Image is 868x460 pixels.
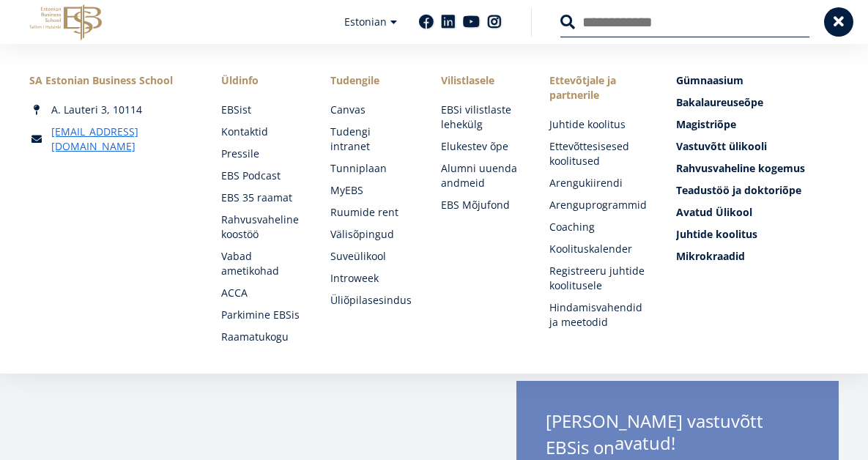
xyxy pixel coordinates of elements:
span: Gümnaasium [676,73,743,87]
a: Bakalaureuseõpe [676,95,839,110]
span: Rahvusvaheline kogemus [676,161,805,175]
a: Alumni uuenda andmeid [441,161,521,190]
a: Tunniplaan [330,161,412,176]
a: Teadustöö ja doktoriõpe [676,183,839,198]
a: Rahvusvaheline kogemus [676,161,839,176]
div: SA Estonian Business School [29,73,192,88]
a: Facebook [419,15,434,29]
a: Rahvusvaheline koostöö [221,212,301,242]
a: Tudengi intranet [330,125,412,154]
a: Raamatukogu [221,330,301,344]
span: Avatud Ülikool [676,205,752,219]
a: EBSi vilistlaste lehekülg [441,103,521,132]
a: Kontaktid [221,125,301,139]
a: EBS 35 raamat [221,190,301,205]
a: Üliõpilasesindus [330,293,412,308]
a: Introweek [330,271,412,286]
a: Vastuvõtt ülikooli [676,139,839,154]
div: A. Lauteri 3, 10114 [29,103,192,117]
span: Magistriõpe [676,117,736,131]
a: Parkimine EBSis [221,308,301,322]
span: Ettevõtjale ja partnerile [549,73,647,103]
span: [PERSON_NAME] vastuvõtt EBSis on [546,410,809,459]
a: Coaching [549,220,647,234]
a: Vabad ametikohad [221,249,301,278]
a: Koolituskalender [549,242,647,256]
span: Mikrokraadid [676,249,745,263]
a: Ruumide rent [330,205,412,220]
a: Välisõpingud [330,227,412,242]
a: Pressile [221,146,301,161]
a: Canvas [330,103,412,117]
a: MyEBS [330,183,412,198]
a: Suveülikool [330,249,412,264]
a: EBSist [221,103,301,117]
a: Arengukiirendi [549,176,647,190]
a: Gümnaasium [676,73,839,88]
a: Youtube [463,15,480,29]
span: avatud! [615,432,675,454]
span: Üldinfo [221,73,301,88]
a: Arenguprogrammid [549,198,647,212]
span: Vastuvõtt ülikooli [676,139,767,153]
a: Registreeru juhtide koolitusele [549,264,647,293]
a: Elukestev õpe [441,139,521,154]
a: Mikrokraadid [676,249,839,264]
span: Juhtide koolitus [676,227,757,241]
a: [EMAIL_ADDRESS][DOMAIN_NAME] [51,125,192,154]
a: EBS Mõjufond [441,198,521,212]
a: Ettevõttesisesed koolitused [549,139,647,168]
a: Magistriõpe [676,117,839,132]
a: EBS Podcast [221,168,301,183]
span: Bakalaureuseõpe [676,95,763,109]
a: Juhtide koolitus [549,117,647,132]
a: Instagram [487,15,502,29]
a: Hindamisvahendid ja meetodid [549,300,647,330]
span: Vilistlasele [441,73,521,88]
a: Linkedin [441,15,456,29]
a: Juhtide koolitus [676,227,839,242]
span: Teadustöö ja doktoriõpe [676,183,801,197]
a: Avatud Ülikool [676,205,839,220]
a: ACCA [221,286,301,300]
a: Tudengile [330,73,412,88]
